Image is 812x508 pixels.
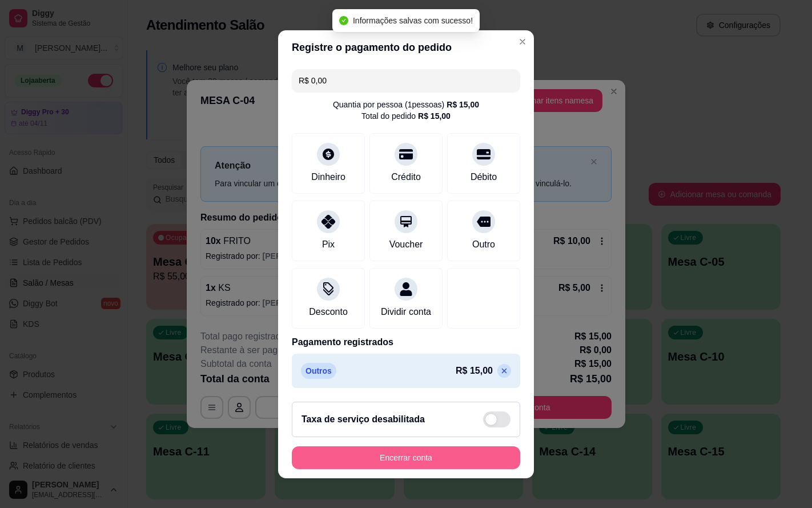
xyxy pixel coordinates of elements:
button: Close [513,33,532,51]
input: Ex.: hambúrguer de cordeiro [299,69,513,92]
div: R$ 15,00 [447,99,479,110]
span: Informações salvas com sucesso! [353,16,473,25]
div: Total do pedido [361,110,451,122]
p: Outros [301,363,336,379]
div: Quantia por pessoa ( 1 pessoas) [333,99,479,110]
div: R$ 15,00 [418,110,451,122]
span: check-circle [339,16,348,25]
div: Pix [322,238,335,251]
div: Crédito [391,170,421,184]
p: R$ 15,00 [456,364,493,378]
div: Dinheiro [311,170,345,184]
h2: Taxa de serviço desabilitada [302,413,425,426]
div: Voucher [389,238,423,251]
div: Dividir conta [381,305,431,319]
div: Desconto [309,305,348,319]
div: Outro [472,238,495,251]
p: Pagamento registrados [292,335,520,349]
div: Débito [471,170,497,184]
header: Registre o pagamento do pedido [278,30,534,65]
button: Encerrar conta [292,446,520,469]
